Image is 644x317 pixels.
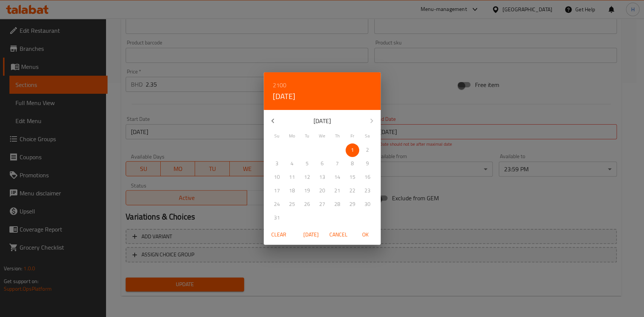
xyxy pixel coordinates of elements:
span: Tu [300,133,314,139]
button: Cancel [326,228,350,242]
span: Fr [346,133,359,139]
span: Mo [285,133,299,139]
button: OK [354,228,378,242]
span: Cancel [329,230,347,239]
span: We [315,133,329,139]
span: Clear [270,230,288,239]
span: [DATE] [302,230,320,239]
span: OK [357,230,375,239]
button: 2100 [273,80,286,90]
span: Th [330,133,344,139]
button: 1 [346,143,359,157]
button: [DATE] [299,228,323,242]
button: [DATE] [273,90,295,102]
button: Clear [267,228,291,242]
p: [DATE] [282,116,363,125]
span: Sa [361,133,374,139]
p: 1 [351,145,354,155]
span: Su [270,133,284,139]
